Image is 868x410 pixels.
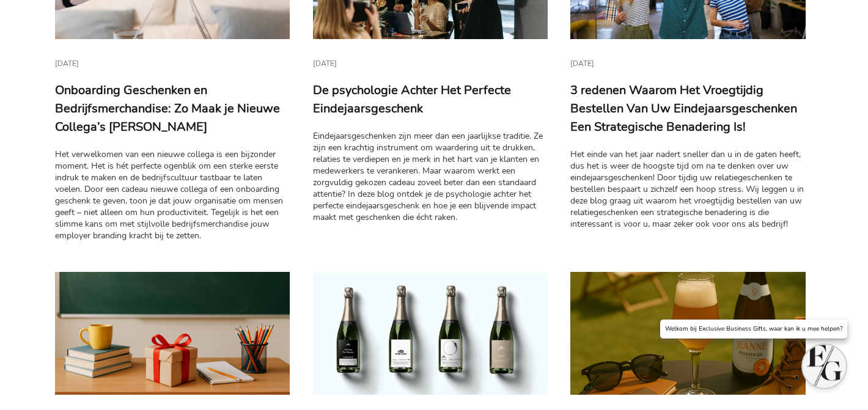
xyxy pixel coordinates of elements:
div: [DATE] [313,59,337,69]
a: Onboarding Geschenken en Bedrijfsmerchandise: Zo Maak je Nieuwe Collega’s Meteen Betrokken [55,82,280,135]
img: Perfect Teacher's Day Gift [55,272,290,395]
a: Gepersonaliseerde Champagne: Maak Bedrijfsgeschenken En Mijlpalen Onvergetelijk [313,272,548,399]
a: De psychologie Achter Het Perfecte Eindejaarsgeschenk [313,82,511,117]
div: [DATE] [570,59,594,69]
a: De Beste Cadeau Ideeën voor de Dag van de Leerkracht in 2025 [55,272,290,399]
div: Het verwelkomen van een nieuwe collega is een bijzonder moment. Het is hét perfecte ogenblik om e... [55,148,290,241]
div: [DATE] [55,59,79,69]
img: Gepersonaliseerde Champagne: Maak Bedrijfsgeschenken En Mijlpalen Onvergetelijk [313,272,548,395]
img: Relatiegeschenken bouw [570,272,805,395]
div: Eindejaarsgeschenken zijn meer dan een jaarlijkse traditie. Ze zijn een krachtig instrument om wa... [313,130,548,223]
a: Relatiegeschenken voor de Bouwsector: Geef een Cadeau dat Blijft Plakken [570,272,805,399]
a: 3 redenen Waarom Het Vroegtijdig Bestellen Van Uw Eindejaarsgeschenken Een Strategische Benaderin... [570,82,797,135]
p: Het einde van het jaar nadert sneller dan u in de gaten heeft, dus het is weer de hoogste tijd om... [570,148,805,230]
